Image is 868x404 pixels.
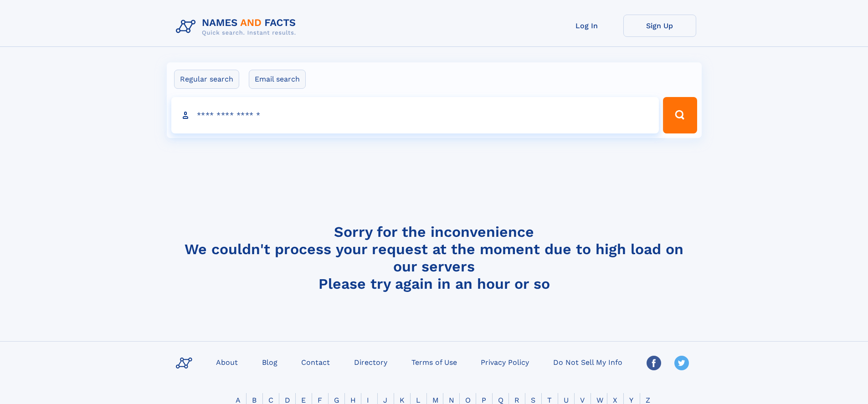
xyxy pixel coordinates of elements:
label: Regular search [174,70,239,89]
a: Privacy Policy [477,355,533,368]
a: Terms of Use [408,355,461,368]
input: search input [171,97,659,133]
a: Log In [550,15,623,37]
a: Contact [298,355,334,368]
a: Do Not Sell My Info [550,355,626,368]
label: Email search [249,70,306,89]
img: Facebook [647,356,661,370]
a: About [212,355,241,368]
button: Search Button [663,97,697,133]
a: Sign Up [623,15,696,37]
h4: Sorry for the inconvenience We couldn't process your request at the moment due to high load on ou... [172,223,696,292]
img: Logo Names and Facts [172,15,303,39]
a: Directory [350,355,391,368]
a: Blog [258,355,281,368]
img: Twitter [674,356,689,370]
